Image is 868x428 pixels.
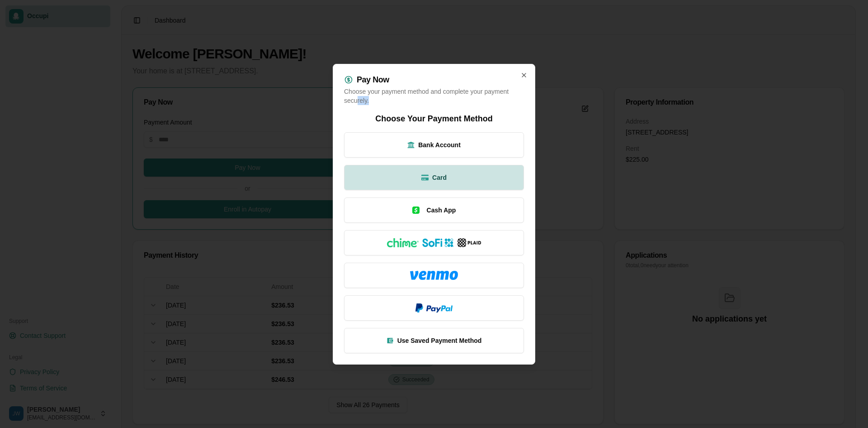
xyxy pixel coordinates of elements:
[375,112,492,125] h2: Choose Your Payment Method
[427,206,456,215] span: Cash App
[422,238,454,247] img: SoFi logo
[344,165,524,190] button: Card
[410,271,458,280] img: Venmo logo
[418,140,461,149] span: Bank Account
[344,87,524,105] p: Choose your payment method and complete your payment securely.
[387,238,419,247] img: Chime logo
[397,336,482,345] span: Use Saved Payment Method
[344,132,524,158] button: Bank Account
[415,303,453,313] img: PayPal logo
[344,197,524,223] button: Cash App
[432,173,447,182] span: Card
[458,238,481,247] img: Plaid logo
[357,76,389,84] h2: Pay Now
[344,328,524,353] button: Use Saved Payment Method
